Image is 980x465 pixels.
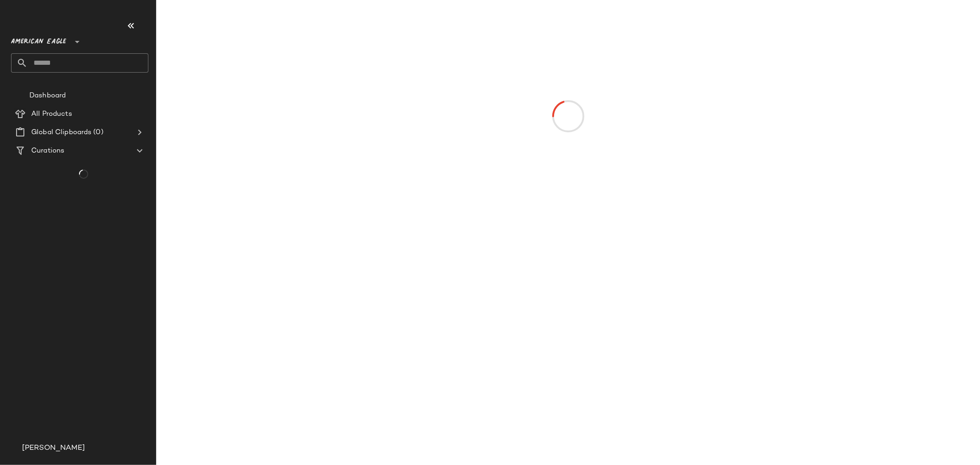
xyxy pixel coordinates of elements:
span: All Products [31,109,72,119]
span: American Eagle [11,31,66,48]
span: Global Clipboards [31,127,91,138]
span: Curations [31,146,64,156]
span: [PERSON_NAME] [22,443,85,454]
span: Dashboard [29,91,66,101]
span: (0) [91,127,103,138]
